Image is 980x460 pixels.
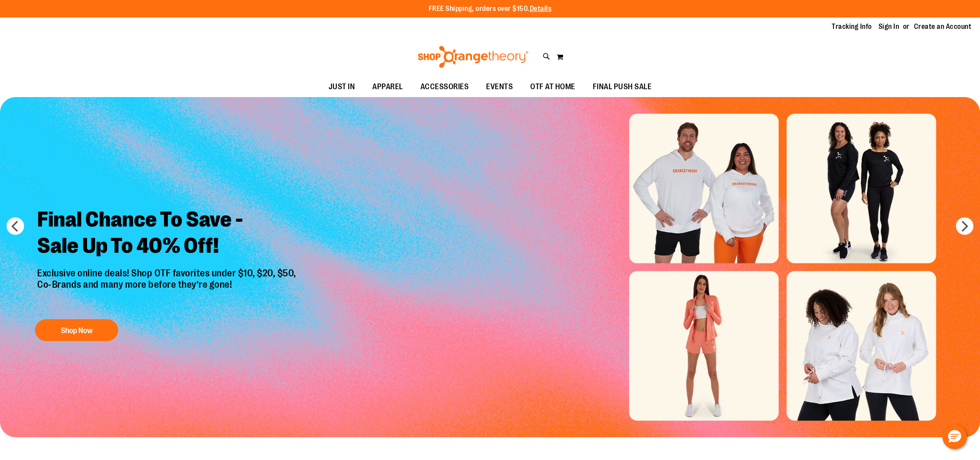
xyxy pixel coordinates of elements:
[956,217,973,235] button: next
[530,5,552,13] a: Details
[584,77,661,97] a: FINAL PUSH SALE
[364,77,412,97] a: APPAREL
[35,319,118,341] button: Shop Now
[329,77,355,97] span: JUST IN
[530,77,575,97] span: OTF AT HOME
[7,217,24,235] button: prev
[31,200,305,268] h2: Final Chance To Save - Sale Up To 40% Off!
[878,22,899,31] a: Sign In
[832,22,872,31] a: Tracking Info
[416,46,530,68] img: Shop Orangetheory
[412,77,478,97] a: ACCESSORIES
[486,77,513,97] span: EVENTS
[942,425,967,449] button: Hello, have a question? Let’s chat.
[31,268,305,310] p: Exclusive online deals! Shop OTF favorites under $10, $20, $50, Co-Brands and many more before th...
[429,4,552,14] p: FREE Shipping, orders over $150.
[477,77,521,97] a: EVENTS
[372,77,403,97] span: APPAREL
[420,77,469,97] span: ACCESSORIES
[521,77,584,97] a: OTF AT HOME
[593,77,652,97] span: FINAL PUSH SALE
[31,200,305,345] a: Final Chance To Save -Sale Up To 40% Off! Exclusive online deals! Shop OTF favorites under $10, $...
[914,22,972,31] a: Create an Account
[320,77,364,97] a: JUST IN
